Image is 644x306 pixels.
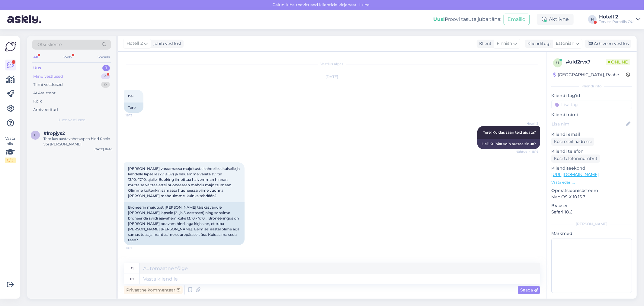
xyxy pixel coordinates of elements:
p: Kliendi email [551,131,632,138]
span: Finnish [497,40,512,47]
a: Hotell 2Tervise Paradiis OÜ [599,15,640,24]
span: Online [606,59,630,65]
div: Vestlus algas [124,61,540,67]
div: Tere [124,103,143,113]
div: fi [131,263,134,274]
p: Vaata edasi ... [551,180,632,185]
div: Kliendi info [551,83,632,89]
span: u [556,60,559,65]
div: Küsi meiliaadressi [551,138,594,146]
div: Tiimi vestlused [33,82,63,88]
input: Lisa nimi [552,121,625,127]
span: Nähtud ✓ 18:16 [516,149,538,154]
button: Emailid [504,14,530,25]
div: Uus [33,65,41,71]
p: Kliendi telefon [551,148,632,155]
span: hei [128,94,133,98]
span: Tere! Kuidas saan teid aidata? [483,130,536,135]
span: Hotell 2 [516,121,538,126]
span: 18:17 [126,246,148,250]
span: Estonian [556,40,574,47]
p: Kliendi nimi [551,112,632,118]
div: Klienditugi [525,41,551,47]
div: 0 / 3 [5,158,16,163]
span: #lropjys2 [43,131,65,136]
div: Arhiveeri vestlus [585,40,631,48]
p: Klienditeekond [551,165,632,171]
div: Tere kas aastavahetuspeo hind ühele või [PERSON_NAME] [43,136,112,147]
a: [URL][DOMAIN_NAME] [551,172,599,177]
img: Askly Logo [5,41,16,52]
div: Broneerin majutust [PERSON_NAME] täiskasvanule [PERSON_NAME] lapsele (2- ja 5-aastased) ning soov... [124,202,245,245]
div: [DATE] [124,74,540,80]
span: [PERSON_NAME] varaamassa majoitusta kahdelle aikuiselle ja kahdelle lapselle (2v ja 5v) ja haluam... [128,166,241,198]
div: Kõik [33,98,42,104]
p: Brauser [551,203,632,209]
div: Socials [96,53,111,61]
div: All [32,53,39,61]
div: Minu vestlused [33,73,63,80]
p: Märkmed [551,230,632,237]
div: H [588,15,597,24]
div: Proovi tasuta juba täna: [433,16,501,23]
p: Operatsioonisüsteem [551,187,632,194]
div: [DATE] 16:46 [94,147,112,151]
div: Web [62,53,73,61]
div: Hotell 2 [599,15,634,19]
b: Uus! [433,16,445,22]
span: Saada [520,287,538,293]
div: [GEOGRAPHIC_DATA], Raahe [553,72,619,78]
div: # uld2rvx7 [566,58,606,66]
div: Küsi telefoninumbrit [551,155,600,163]
p: Mac OS X 10.15.7 [551,194,632,200]
span: Uued vestlused [58,117,86,123]
div: AI Assistent [33,90,56,96]
div: Aktiivne [537,14,574,25]
div: 0 [101,82,110,88]
div: Privaatne kommentaar [124,286,183,294]
div: 4 [101,73,110,80]
span: Hotell 2 [127,40,143,47]
div: et [130,274,134,284]
span: Luba [358,2,372,8]
div: [PERSON_NAME] [551,221,632,227]
span: l [34,133,37,137]
div: Klient [477,41,492,47]
p: Safari 18.6 [551,209,632,215]
span: Otsi kliente [37,41,62,48]
p: Kliendi tag'id [551,93,632,99]
div: Hei! Kuinka voin auttaa sinua? [477,139,540,149]
input: Lisa tag [551,100,632,109]
span: 18:13 [126,113,148,118]
div: 1 [102,65,110,71]
div: juhib vestlust [151,41,182,47]
div: Vaata siia [5,136,16,163]
div: Tervise Paradiis OÜ [599,19,634,24]
div: Arhiveeritud [33,107,58,113]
